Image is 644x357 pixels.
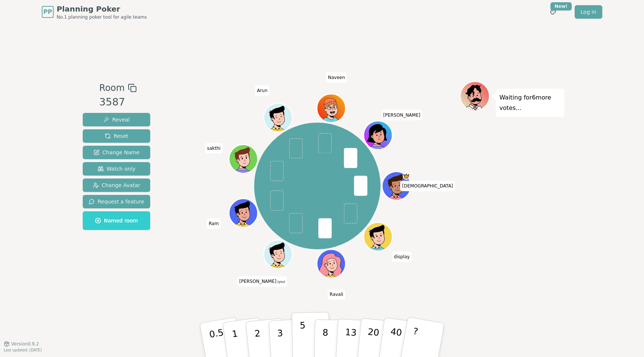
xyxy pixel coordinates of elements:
[94,149,139,156] span: Change Name
[402,173,410,180] span: Shiva is the host
[550,2,572,10] div: New!
[105,132,128,140] span: Reset
[400,181,455,191] span: Click to change your name
[326,72,347,82] span: Click to change your name
[83,162,150,176] button: Watch only
[99,81,124,95] span: Room
[43,7,52,16] span: PP
[83,129,150,143] button: Reset
[98,165,136,173] span: Watch only
[4,341,39,347] button: Version0.9.2
[499,92,561,113] p: Waiting for 6 more votes...
[237,276,287,287] span: Click to change your name
[83,113,150,126] button: Reveal
[328,289,345,300] span: Click to change your name
[575,5,602,19] a: Log in
[255,85,269,96] span: Click to change your name
[83,178,150,192] button: Change Avatar
[265,241,291,268] button: Click to change your avatar
[205,143,222,154] span: Click to change your name
[99,95,136,110] div: 3587
[381,110,422,120] span: Click to change your name
[11,341,39,347] span: Version 0.9.2
[42,4,147,20] a: PPPlanning PokerNo.1 planning poker tool for agile teams
[95,217,138,224] span: Named room
[57,14,147,20] span: No.1 planning poker tool for agile teams
[546,5,560,19] button: New!
[207,218,221,229] span: Click to change your name
[93,181,141,189] span: Change Avatar
[83,146,150,159] button: Change Name
[4,348,42,352] span: Last updated: [DATE]
[277,280,285,284] span: (you)
[83,211,150,230] button: Named room
[103,116,130,123] span: Reveal
[392,252,412,262] span: Click to change your name
[57,4,147,14] span: Planning Poker
[89,198,144,205] span: Request a feature
[83,195,150,208] button: Request a feature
